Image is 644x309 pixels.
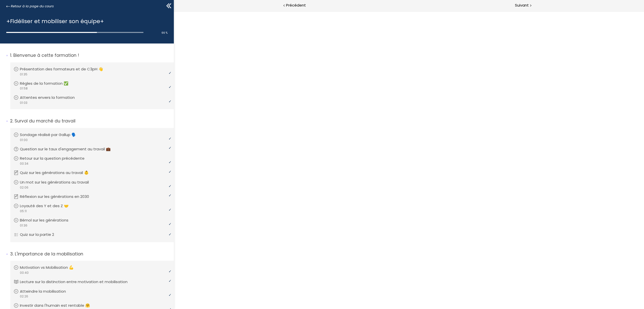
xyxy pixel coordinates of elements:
p: Survol du marché du travail [10,118,170,124]
p: Lecture sur la distinction entre motivation et mobilisation [20,279,135,285]
p: L'importance de la mobilisation [10,251,170,257]
p: Sondage réalisé par Gallup 🗣️ [20,132,84,138]
span: 01:36 [20,223,27,228]
p: Présentation des formateurs et de C3pH 👋 [20,66,111,72]
span: 01:00 [20,138,28,142]
span: 2. [10,118,13,124]
span: 02:06 [20,185,28,190]
p: Motivation vs Mobilisation 💪 [20,265,81,270]
p: Loyauté des Y et des Z 🤝 [20,203,76,209]
span: Suivant [515,2,529,9]
span: Précédent [286,2,306,9]
a: Retour à la page du cours [6,4,54,9]
p: Investir dans l'humain est rentable 🤗 [20,303,98,308]
span: 01:35 [20,72,27,77]
span: 3. [10,251,14,257]
span: 01:03 [20,101,27,105]
p: Retour sur la question précédente [20,156,92,161]
p: Bémol sur les générations [20,217,76,223]
p: Quiz sur les générations au travail 👶 [20,170,96,175]
p: Un mot sur les générations au travail [20,180,96,185]
span: 00:40 [20,271,29,275]
p: Règles de la formation ✅ [20,81,76,86]
span: 02:26 [20,294,28,299]
span: 01:58 [20,86,28,91]
h1: +Fidéliser et mobiliser son équipe+ [6,17,165,26]
p: Atteindre la mobilisation [20,289,73,294]
span: 00:34 [20,161,28,166]
p: Bienvenue à cette formation ! [10,52,170,59]
span: 1. [10,52,12,59]
span: Retour à la page du cours [11,4,54,9]
p: Attentes envers la formation [20,95,82,100]
span: 05:11 [20,209,27,213]
iframe: chat widget [3,298,54,309]
p: Quiz sur la partie 2 [20,232,62,237]
p: Réflexion sur les générations en 2030 [20,194,97,199]
p: Question sur le taux d'engagement au travail 💼 [20,146,118,152]
span: 66 % [162,31,168,35]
